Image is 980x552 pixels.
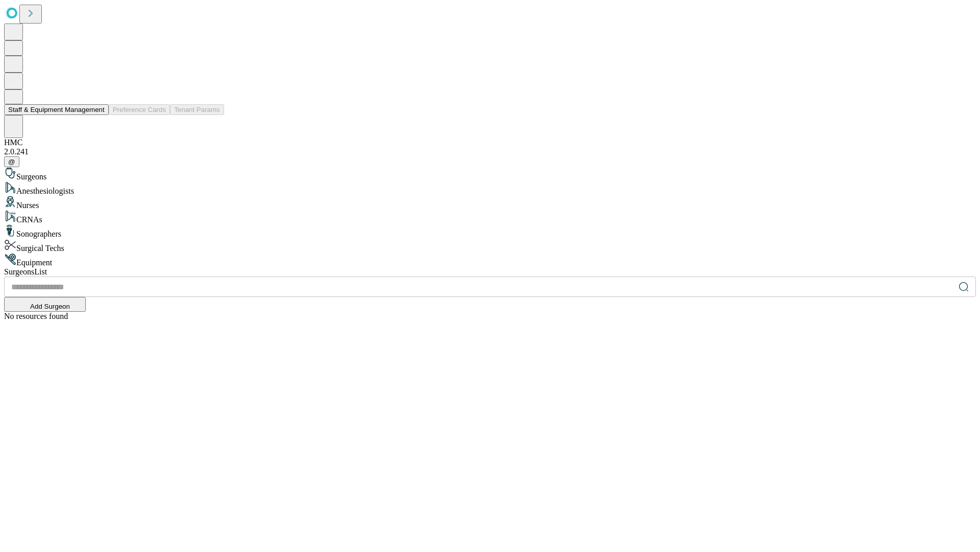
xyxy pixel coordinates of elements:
[4,181,976,196] div: Anesthesiologists
[4,167,976,181] div: Surgeons
[109,104,170,115] button: Preference Cards
[8,158,15,166] span: @
[4,138,976,147] div: HMC
[4,297,86,312] button: Add Surgeon
[30,303,70,310] span: Add Surgeon
[4,312,976,321] div: No resources found
[4,224,976,239] div: Sonographers
[4,104,109,115] button: Staff & Equipment Management
[4,196,976,210] div: Nurses
[4,156,19,167] button: @
[4,267,976,277] div: Surgeons List
[4,239,976,253] div: Surgical Techs
[170,104,224,115] button: Tenant Params
[4,253,976,267] div: Equipment
[4,147,976,156] div: 2.0.241
[4,210,976,224] div: CRNAs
